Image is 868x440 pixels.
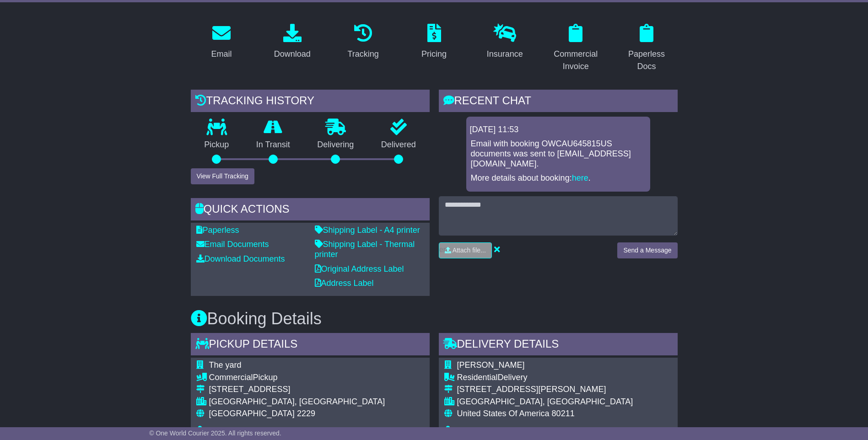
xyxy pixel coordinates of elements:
div: Pickup [209,373,385,383]
a: Tracking [341,21,384,64]
a: Download [268,21,317,64]
div: Tracking history [191,90,430,114]
h3: Booking Details [191,310,678,328]
p: Delivering [304,140,368,150]
div: [STREET_ADDRESS] [209,385,385,395]
span: The yard [209,360,242,370]
span: 80211 [552,409,575,418]
div: RECENT CHAT [439,90,678,114]
p: Email with booking OWCAU645815US documents was sent to [EMAIL_ADDRESS][DOMAIN_NAME]. [471,139,646,169]
p: Delivered [367,140,430,150]
div: Pickup Details [191,333,430,358]
div: Quick Actions [191,198,430,223]
div: Commercial Invoice [551,48,601,73]
p: More details about booking: . [471,173,646,183]
span: [PERSON_NAME] [457,426,525,435]
a: Insurance [481,21,529,64]
a: Paperless [196,225,239,235]
div: Download [274,48,311,60]
div: [DATE] 11:53 [470,125,647,135]
span: 2229 [297,409,315,418]
div: Pricing [421,48,447,60]
span: SIENNA [209,426,240,435]
a: here [572,173,588,182]
div: Delivery [457,373,633,383]
a: Download Documents [196,254,285,263]
span: [GEOGRAPHIC_DATA] [209,409,295,418]
a: Original Address Label [315,264,404,274]
span: Residential [457,373,498,382]
div: [GEOGRAPHIC_DATA], [GEOGRAPHIC_DATA] [457,397,633,407]
div: [GEOGRAPHIC_DATA], [GEOGRAPHIC_DATA] [209,397,385,407]
div: Tracking [347,48,378,60]
a: Email [205,21,237,64]
a: Paperless Docs [616,21,678,76]
a: Pricing [415,21,453,64]
a: Shipping Label - Thermal printer [315,240,415,259]
span: Commercial [209,373,253,382]
div: Paperless Docs [622,48,672,73]
p: Pickup [191,140,243,150]
a: Commercial Invoice [545,21,607,76]
a: Shipping Label - A4 printer [315,225,420,235]
span: © One World Courier 2025. All rights reserved. [149,429,281,437]
a: Email Documents [196,240,269,249]
span: [PERSON_NAME] [457,360,525,370]
div: Email [211,48,232,60]
span: United States Of America [457,409,550,418]
button: Send a Message [617,242,677,258]
p: In Transit [243,140,304,150]
div: Delivery Details [439,333,678,358]
div: Insurance [487,48,523,60]
button: View Full Tracking [191,168,254,184]
a: Address Label [315,279,374,288]
div: [STREET_ADDRESS][PERSON_NAME] [457,385,633,395]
